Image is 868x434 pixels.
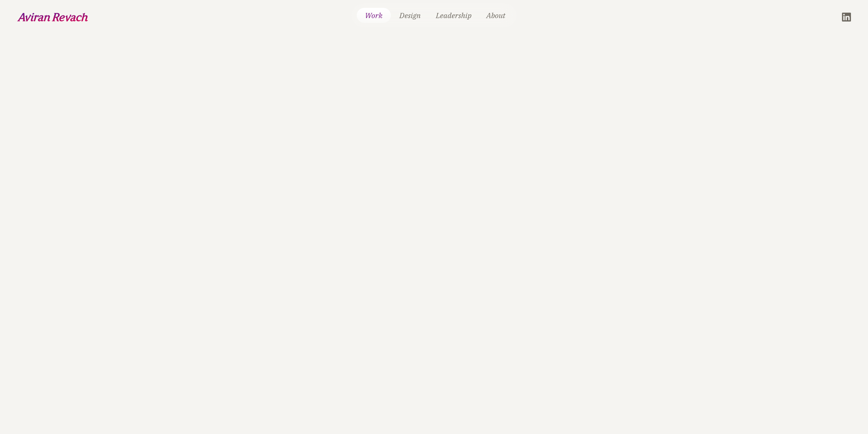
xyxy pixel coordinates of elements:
[394,8,427,23] a: Design
[357,8,391,23] a: Work
[17,13,88,22] img: Aviran Revach
[17,13,88,22] a: home
[430,8,477,23] a: Leadership
[480,8,511,23] a: About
